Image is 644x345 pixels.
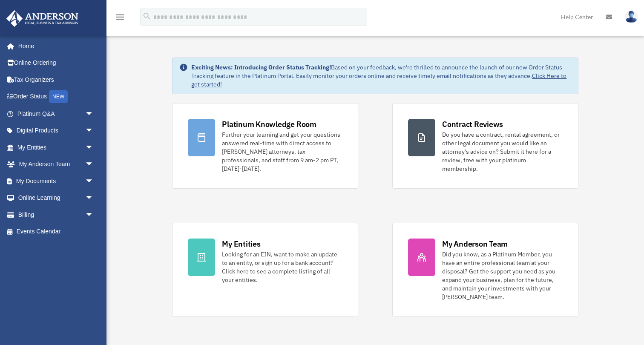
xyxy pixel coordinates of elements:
[85,156,102,173] span: arrow_drop_down
[6,206,106,223] a: Billingarrow_drop_down
[6,223,106,240] a: Events Calendar
[222,119,316,129] div: Platinum Knowledge Room
[85,105,102,123] span: arrow_drop_down
[115,15,125,22] a: menu
[191,72,566,88] a: Click Here to get started!
[6,172,106,190] a: My Documentsarrow_drop_down
[85,190,102,207] span: arrow_drop_down
[222,130,342,173] div: Further your learning and get your questions answered real-time with direct access to [PERSON_NAM...
[191,63,571,89] div: Based on your feedback, we're thrilled to announce the launch of our new Order Status Tracking fe...
[6,55,106,72] a: Online Ordering
[392,223,578,317] a: My Anderson Team Did you know, as a Platinum Member, you have an entire professional team at your...
[6,37,102,55] a: Home
[392,103,578,189] a: Contract Reviews Do you have a contract, rental agreement, or other legal document you would like...
[172,103,358,189] a: Platinum Knowledge Room Further your learning and get your questions answered real-time with dire...
[49,90,68,103] div: NEW
[442,250,563,301] div: Did you know, as a Platinum Member, you have an entire professional team at your disposal? Get th...
[85,206,102,224] span: arrow_drop_down
[191,63,331,71] strong: Exciting News: Introducing Order Status Tracking!
[6,139,106,156] a: My Entitiesarrow_drop_down
[6,156,106,173] a: My Anderson Teamarrow_drop_down
[6,105,106,122] a: Platinum Q&Aarrow_drop_down
[4,10,81,27] img: Anderson Advisors Platinum Portal
[172,223,358,317] a: My Entities Looking for an EIN, want to make an update to an entity, or sign up for a bank accoun...
[6,122,106,139] a: Digital Productsarrow_drop_down
[115,12,125,22] i: menu
[442,130,563,173] div: Do you have a contract, rental agreement, or other legal document you would like an attorney's ad...
[442,239,508,249] div: My Anderson Team
[85,139,102,156] span: arrow_drop_down
[442,119,503,129] div: Contract Reviews
[6,190,106,207] a: Online Learningarrow_drop_down
[625,11,638,23] img: User Pic
[85,172,102,190] span: arrow_drop_down
[142,11,152,21] i: search
[222,239,260,249] div: My Entities
[85,122,102,140] span: arrow_drop_down
[6,88,106,106] a: Order StatusNEW
[6,71,106,88] a: Tax Organizers
[222,250,342,284] div: Looking for an EIN, want to make an update to an entity, or sign up for a bank account? Click her...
